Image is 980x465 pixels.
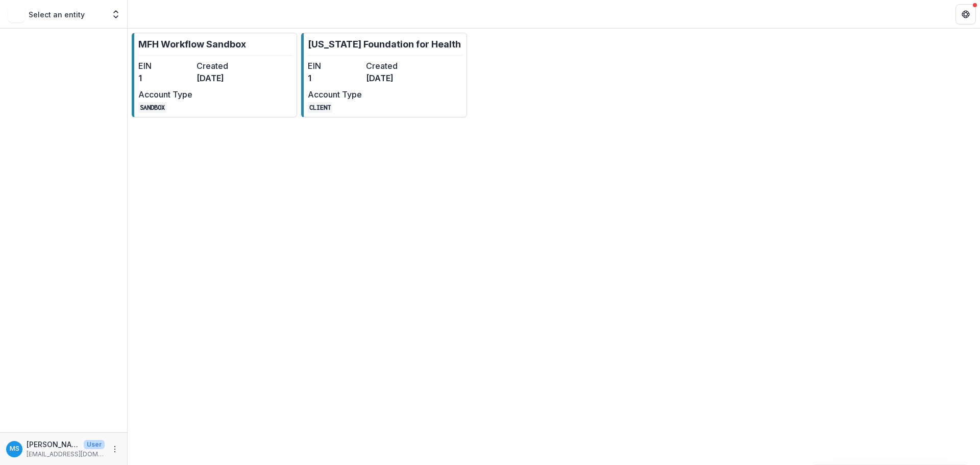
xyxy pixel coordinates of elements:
p: Select an entity [29,9,85,20]
dt: Created [366,60,420,72]
div: Megan Simmons [10,446,19,452]
p: MFH Workflow Sandbox [138,37,246,51]
dd: [DATE] [197,72,251,84]
dd: [DATE] [366,72,420,84]
button: More [109,443,121,455]
p: [PERSON_NAME] [27,439,80,450]
img: Select an entity [8,6,24,22]
p: [US_STATE] Foundation for Health [308,37,461,51]
code: SANDBOX [138,102,166,113]
button: Get Help [955,4,976,25]
dt: Created [197,60,251,72]
dt: EIN [138,60,192,72]
dt: Account Type [308,88,362,101]
a: MFH Workflow SandboxEIN1Created[DATE]Account TypeSANDBOX [132,33,297,117]
code: CLIENT [308,102,332,113]
a: [US_STATE] Foundation for HealthEIN1Created[DATE]Account TypeCLIENT [301,33,467,117]
p: [EMAIL_ADDRESS][DOMAIN_NAME] [27,450,105,459]
dd: 1 [308,72,362,84]
button: Open entity switcher [109,4,123,25]
dt: EIN [308,60,362,72]
dt: Account Type [138,88,192,101]
dd: 1 [138,72,192,84]
p: User [84,440,105,449]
